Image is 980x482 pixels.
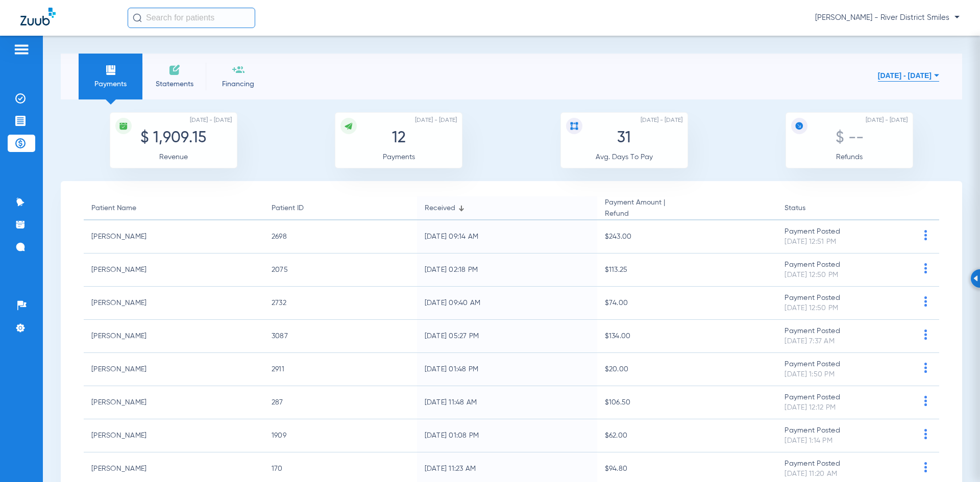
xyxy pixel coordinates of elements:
span: Financing [214,79,262,89]
span: [DATE] 12:50 PM [785,271,838,278]
span: [DATE] 1:50 PM [785,371,835,378]
div: Status [785,202,805,214]
td: [PERSON_NAME] [84,253,264,287]
span: Avg. Days To Pay [596,154,653,161]
img: group-dot-blue.svg [919,329,932,340]
td: $20.00 [597,353,777,386]
td: [PERSON_NAME] [84,287,264,320]
img: payments icon [105,64,117,76]
span: Payment Posted [785,261,840,268]
div: Patient ID [272,202,409,214]
span: [DATE] 12:50 PM [785,305,838,312]
div: Received [425,202,455,214]
td: 2911 [264,353,417,386]
td: [DATE] 05:27 PM [417,320,597,353]
span: [DATE] 12:51 PM [785,238,836,245]
span: [DATE] - [DATE] [866,115,908,125]
span: Payments [383,154,415,161]
td: $134.00 [597,320,777,353]
td: $74.00 [597,287,777,320]
td: 2732 [264,287,417,320]
span: Revenue [159,154,188,161]
span: Payment Posted [785,427,840,434]
span: Refund [605,208,665,219]
img: icon [344,121,353,131]
span: Refunds [836,154,863,161]
img: group-dot-blue.svg [919,263,932,273]
div: Received [425,202,590,214]
div: Payment Amount |Refund [605,197,770,219]
td: [PERSON_NAME] [84,353,264,386]
img: hamburger-icon [13,43,30,56]
img: group-dot-blue.svg [919,396,932,406]
td: [DATE] 02:18 PM [417,253,597,287]
td: 3087 [264,320,417,353]
span: [DATE] 7:37 AM [785,338,835,345]
td: 1909 [264,419,417,452]
input: Search for patients [128,8,255,28]
div: Patient Name [91,202,256,214]
td: $243.00 [597,220,777,253]
span: Payment Posted [785,294,840,301]
span: 12 [392,131,406,146]
td: $62.00 [597,419,777,452]
img: icon [119,121,128,131]
td: [PERSON_NAME] [84,386,264,419]
img: group-dot-blue.svg [919,230,932,240]
td: 2698 [264,220,417,253]
div: Payment Amount | [605,197,665,219]
td: [PERSON_NAME] [84,320,264,353]
span: [DATE] - [DATE] [190,115,232,125]
div: Status [785,202,904,214]
img: Search Icon [133,13,142,22]
img: group-dot-blue.svg [919,429,932,439]
span: [DATE] - [DATE] [415,115,457,125]
span: $ 1,909.15 [140,131,206,146]
span: Payment Posted [785,460,840,467]
span: [DATE] 1:14 PM [785,437,832,444]
img: group-dot-blue.svg [919,296,932,307]
img: Arrow [973,275,978,282]
div: Patient Name [91,202,136,214]
img: Zuub Logo [20,8,56,26]
img: financing icon [232,64,244,76]
span: Statements [150,79,199,89]
span: Payment Posted [785,228,840,235]
td: [PERSON_NAME] [84,419,264,452]
span: [DATE] 11:20 AM [785,470,837,477]
td: [DATE] 11:48 AM [417,386,597,419]
span: 31 [617,131,631,146]
div: Patient ID [272,202,304,214]
td: [DATE] 01:48 PM [417,353,597,386]
td: 2075 [264,253,417,287]
td: [DATE] 09:40 AM [417,287,597,320]
span: $ -- [836,131,864,146]
td: [DATE] 01:08 PM [417,419,597,452]
span: [PERSON_NAME] - River District Smiles [815,13,960,23]
td: [PERSON_NAME] [84,220,264,253]
td: 287 [264,386,417,419]
button: [DATE] - [DATE] [878,65,939,86]
span: [DATE] - [DATE] [641,115,682,125]
img: invoices icon [168,64,181,76]
img: group-dot-blue.svg [919,363,932,373]
span: Payments [86,79,135,89]
img: group-dot-blue.svg [919,462,932,472]
td: $113.25 [597,253,777,287]
span: [DATE] 12:12 PM [785,404,836,411]
span: Payment Posted [785,327,840,335]
td: [DATE] 09:14 AM [417,220,597,253]
td: $106.50 [597,386,777,419]
span: Payment Posted [785,361,840,368]
img: icon [570,121,579,131]
img: icon [795,121,804,131]
span: Payment Posted [785,394,840,401]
